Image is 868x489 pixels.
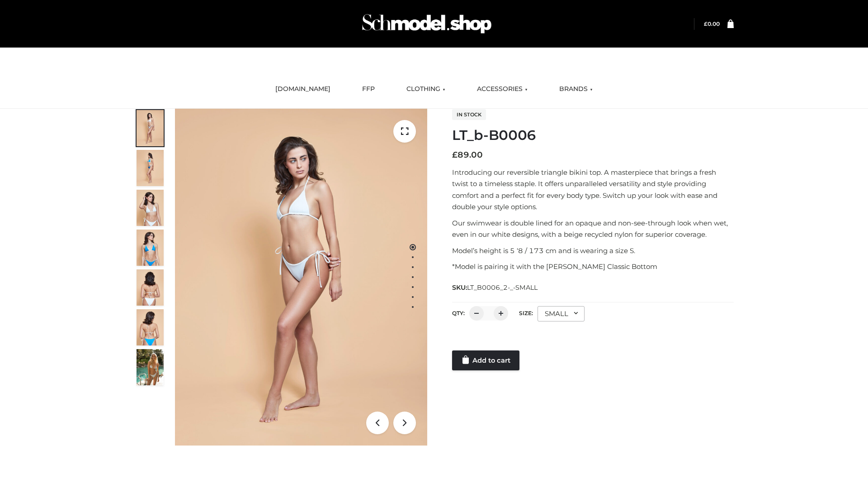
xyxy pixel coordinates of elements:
[137,230,164,266] img: ArielClassicBikiniTop_CloudNine_AzureSky_OW114ECO_4-scaled.jpg
[400,79,452,99] a: CLOTHING
[704,20,720,27] a: £0.00
[137,150,164,186] img: ArielClassicBikiniTop_CloudNine_AzureSky_OW114ECO_2-scaled.jpg
[552,79,599,99] a: BRANDS
[355,79,382,99] a: FFP
[359,6,495,42] img: Schmodel Admin 964
[269,79,337,99] a: [DOMAIN_NAME]
[137,349,164,385] img: Arieltop_CloudNine_AzureSky2.jpg
[452,150,458,160] span: £
[704,20,708,27] span: £
[137,110,164,146] img: ArielClassicBikiniTop_CloudNine_AzureSky_OW114ECO_1-scaled.jpg
[137,190,164,226] img: ArielClassicBikiniTop_CloudNine_AzureSky_OW114ECO_3-scaled.jpg
[452,150,483,160] bdi: 89.00
[519,310,533,316] label: Size:
[452,261,734,273] p: *Model is pairing it with the [PERSON_NAME] Classic Bottom
[452,217,734,240] p: Our swimwear is double lined for an opaque and non-see-through look when wet, even in our white d...
[452,245,734,257] p: Model’s height is 5 ‘8 / 173 cm and is wearing a size S.
[452,167,734,213] p: Introducing our reversible triangle bikini top. A masterpiece that brings a fresh twist to a time...
[452,127,734,144] h1: LT_b-B0006
[452,282,538,293] span: SKU:
[452,109,486,120] span: In stock
[452,350,519,370] a: Add to cart
[137,269,164,306] img: ArielClassicBikiniTop_CloudNine_AzureSky_OW114ECO_7-scaled.jpg
[538,306,585,321] div: SMALL
[467,283,538,292] span: LT_B0006_2-_-SMALL
[470,79,534,99] a: ACCESSORIES
[175,109,427,446] img: ArielClassicBikiniTop_CloudNine_AzureSky_OW114ECO_1
[137,309,164,345] img: ArielClassicBikiniTop_CloudNine_AzureSky_OW114ECO_8-scaled.jpg
[704,20,720,27] bdi: 0.00
[452,310,465,316] label: QTY:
